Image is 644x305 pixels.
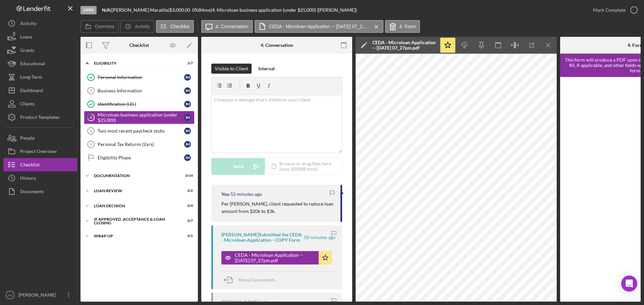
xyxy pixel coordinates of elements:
[221,192,229,197] div: You
[211,158,265,175] button: Send
[385,20,420,33] button: 4. Form
[221,299,259,305] div: [PERSON_NAME]
[94,217,176,225] div: If approved, acceptance & loan closing
[372,40,436,51] div: CEDA - Microloan Application -- [DATE] 07_27pm.pdf
[211,7,357,13] div: | 4. Microloan business application (under $25,000) ([PERSON_NAME])
[593,3,626,17] div: Mark Complete
[221,200,334,215] p: Per [PERSON_NAME], client requested to reduce loan amount from $20k to $3k.
[80,6,97,14] div: Open
[98,75,184,80] div: Personal Information
[184,141,191,148] div: I M
[261,43,293,48] div: 4. Conversation
[84,71,195,84] a: Personal InformationIM
[215,64,248,74] div: Visible to Client
[235,252,315,263] div: CEDA - Microloan Application -- [DATE] 07_27pm.pdf
[84,151,195,164] a: Eligibility PhaseIM
[80,20,119,33] button: Overview
[169,7,192,13] div: $3,000.00
[98,142,184,147] div: Personal Tax Returns (2yrs)
[201,20,253,33] button: 4. Conversation
[181,219,193,223] div: 0 / 7
[586,3,641,17] button: Mark Complete
[181,189,193,193] div: 0 / 2
[112,7,169,13] div: [PERSON_NAME] Maratita |
[90,89,92,93] tspan: 2
[98,112,184,123] div: Microloan business application (under $25,000)
[221,251,332,264] button: CEDA - Microloan Application -- [DATE] 07_27pm.pdf
[17,288,60,303] div: [PERSON_NAME]
[98,155,184,160] div: Eligibility Phase
[269,24,370,29] label: CEDA - Microloan Application -- [DATE] 07_27pm.pdf
[98,101,184,107] div: Identification (I.D.)
[8,293,12,297] text: AA
[95,24,114,29] label: Overview
[156,20,194,33] button: Checklist
[98,128,184,134] div: Two most recent paycheck stubs
[94,189,176,193] div: Loan Review
[628,43,644,48] div: 4. Form
[216,24,249,29] label: 4. Conversation
[184,74,191,81] div: I M
[238,277,275,283] span: Move Documents
[260,299,282,305] time: 2025-08-10 23:09
[84,138,195,151] a: 6Personal Tax Returns (2yrs)IM
[211,64,252,74] button: Visible to Client
[621,276,637,292] div: Open Intercom Messenger
[399,24,416,29] label: 4. Form
[84,97,195,111] a: Identification (I.D.)IM
[181,234,193,238] div: 0 / 1
[90,115,92,120] tspan: 4
[255,20,383,33] button: CEDA - Microloan Application -- [DATE] 07_27pm.pdf
[184,101,191,107] div: I M
[90,129,92,133] tspan: 5
[221,272,282,288] button: Move Documents
[170,24,190,29] label: Checklist
[135,24,150,29] label: Activity
[94,234,176,238] div: Wrap up
[199,7,211,13] div: 84 mo
[181,204,193,208] div: 0 / 4
[230,192,262,197] time: 2025-08-10 23:30
[181,61,193,65] div: 2 / 7
[184,128,191,134] div: I M
[102,7,110,13] b: N/A
[98,88,184,93] div: Business Information
[181,174,193,178] div: 0 / 14
[129,43,149,48] div: Checklist
[90,142,92,146] tspan: 6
